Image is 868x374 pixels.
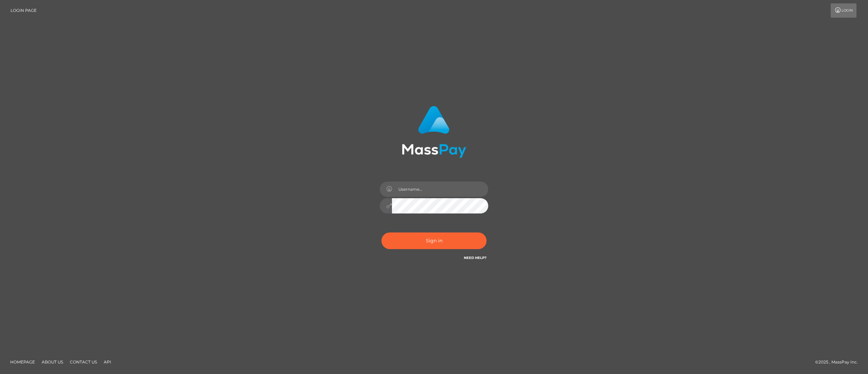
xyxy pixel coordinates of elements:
a: Homepage [7,357,38,367]
a: Need Help? [464,256,487,260]
a: API [101,357,114,367]
a: Contact Us [67,357,100,367]
img: MassPay Login [402,106,466,158]
button: Sign in [381,232,487,249]
input: Username... [392,182,488,197]
div: © 2025 , MassPay Inc. [815,358,863,366]
a: About Us [39,357,66,367]
a: Login Page [11,3,37,18]
a: Login [831,3,856,18]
